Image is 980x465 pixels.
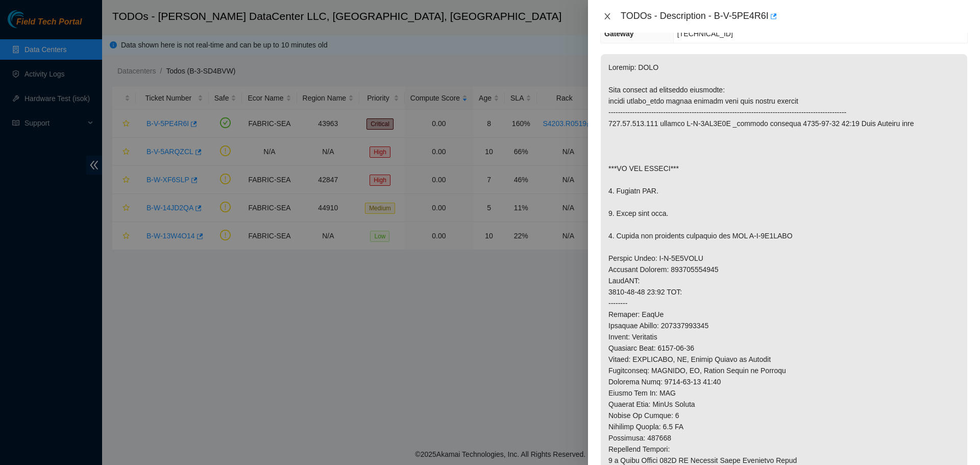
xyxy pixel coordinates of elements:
[621,8,968,25] div: TODOs - Description - B-V-5PE4R6I
[600,12,615,21] button: Close
[677,30,733,38] span: [TECHNICAL_ID]
[604,30,634,38] span: Gateway
[603,12,611,20] span: close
